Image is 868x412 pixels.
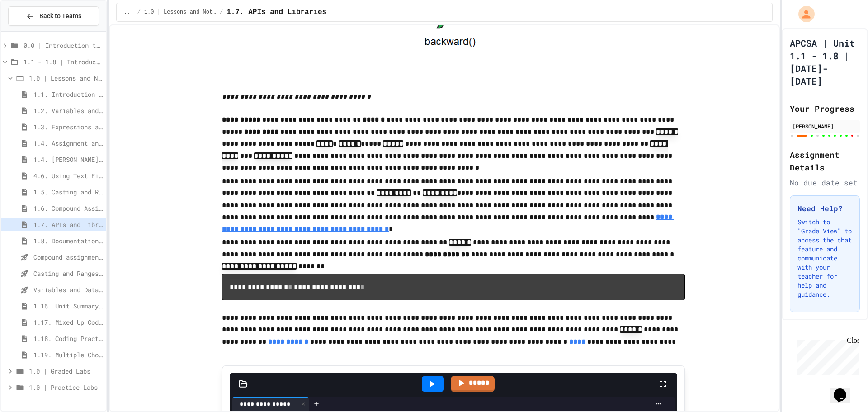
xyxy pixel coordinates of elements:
[29,366,103,376] span: 1.0 | Graded Labs
[790,148,860,174] h2: Assignment Details
[24,57,103,66] span: 1.1 - 1.8 | Introduction to Java
[226,7,326,18] span: 1.7. APIs and Libraries
[24,41,103,50] span: 0.0 | Introduction to APCSA
[8,6,99,26] button: Back to Teams
[29,73,103,83] span: 1.0 | Lessons and Notes
[797,218,852,299] p: Switch to "Grade View" to access the chat feature and communicate with your teacher for help and ...
[33,122,103,132] span: 1.3. Expressions and Output [New]
[39,11,81,21] span: Back to Teams
[33,334,103,343] span: 1.18. Coding Practice 1a (1.1-1.6)
[33,252,103,262] span: Compound assignment operators - Quiz
[33,301,103,311] span: 1.16. Unit Summary 1a (1.1-1.6)
[790,37,860,87] h1: APCSA | Unit 1.1 - 1.8 | [DATE]-[DATE]
[33,90,103,99] span: 1.1. Introduction to Algorithms, Programming, and Compilers
[33,236,103,246] span: 1.8. Documentation with Comments and Preconditions
[33,138,103,148] span: 1.4. Assignment and Input
[33,187,103,197] span: 1.5. Casting and Ranges of Values
[797,203,852,214] h3: Need Help?
[790,102,860,115] h2: Your Progress
[793,122,857,130] div: [PERSON_NAME]
[33,285,103,294] span: Variables and Data Types - Quiz
[137,9,141,16] span: /
[124,9,134,16] span: ...
[790,177,860,188] div: No due date set
[29,383,103,392] span: 1.0 | Practice Labs
[33,269,103,278] span: Casting and Ranges of variables - Quiz
[830,376,859,403] iframe: chat widget
[144,9,216,16] span: 1.0 | Lessons and Notes
[33,106,103,115] span: 1.2. Variables and Data Types
[220,9,223,16] span: /
[789,4,817,24] div: My Account
[33,171,103,180] span: 4.6. Using Text Files
[33,350,103,360] span: 1.19. Multiple Choice Exercises for Unit 1a (1.1-1.6)
[793,336,859,375] iframe: chat widget
[33,220,103,229] span: 1.7. APIs and Libraries
[33,317,103,327] span: 1.17. Mixed Up Code Practice 1.1-1.6
[4,4,62,57] div: Chat with us now!Close
[33,155,103,164] span: 1.4. [PERSON_NAME] and User Input
[33,204,103,213] span: 1.6. Compound Assignment Operators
